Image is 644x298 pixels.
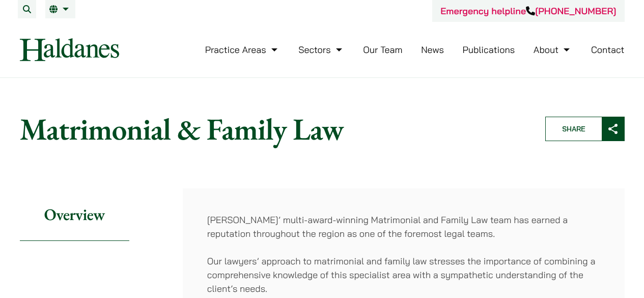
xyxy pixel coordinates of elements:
[207,254,600,295] p: Our lawyers’ approach to matrimonial and family law stresses the importance of combining a compre...
[205,44,280,56] a: Practice Areas
[591,44,625,56] a: Contact
[421,44,444,56] a: News
[20,111,528,147] h1: Matrimonial & Family Law
[20,38,119,61] img: Logo of Haldanes
[534,44,572,56] a: About
[363,44,402,56] a: Our Team
[546,117,602,141] span: Share
[49,5,71,13] a: EN
[545,117,625,141] button: Share
[207,213,600,240] p: [PERSON_NAME]’ multi-award-winning Matrimonial and Family Law team has earned a reputation throug...
[463,44,515,56] a: Publications
[440,5,616,17] a: Emergency helpline[PHONE_NUMBER]
[20,188,129,241] h2: Overview
[298,44,344,56] a: Sectors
